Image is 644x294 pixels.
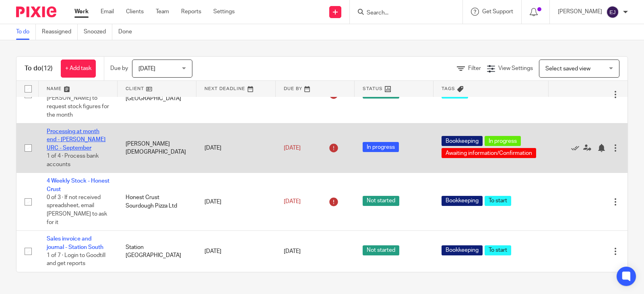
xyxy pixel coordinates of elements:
[485,196,511,206] span: To start
[47,195,107,225] span: 0 of 3 · If not received spreadsheet, email [PERSON_NAME] to ask for it
[47,236,103,250] a: Sales invoice and journal - Station South
[47,129,105,151] a: Processing at month end - [PERSON_NAME] URC - September
[47,178,109,192] a: 4 Weekly Stock - Honest Crust
[61,60,96,78] a: + Add task
[485,136,521,146] span: In progress
[118,173,196,231] td: Honest Crust Sourdough Pizza Ltd
[482,9,513,14] span: Get Support
[442,245,483,255] span: Bookkeeping
[41,65,53,72] span: (12)
[213,8,235,16] a: Settings
[118,231,196,272] td: Station [GEOGRAPHIC_DATA]
[468,66,481,71] span: Filter
[571,144,583,152] a: Mark as done
[101,8,114,16] a: Email
[42,24,78,40] a: Reassigned
[284,199,301,205] span: [DATE]
[606,6,619,19] img: svg%3E
[110,64,128,72] p: Due by
[16,6,56,17] img: Pixie
[181,8,201,16] a: Reports
[156,8,169,16] a: Team
[363,142,399,152] span: In progress
[366,10,438,17] input: Search
[485,245,511,255] span: To start
[284,92,301,97] span: [DATE]
[196,231,275,272] td: [DATE]
[118,24,138,40] a: Done
[47,153,99,167] span: 1 of 4 · Process bank accounts
[284,249,301,254] span: [DATE]
[498,66,533,71] span: View Settings
[74,8,89,16] a: Work
[284,145,301,151] span: [DATE]
[196,123,275,173] td: [DATE]
[545,66,590,72] span: Select saved view
[363,196,399,206] span: Not started
[47,87,109,118] span: 0 of 2 · Email [PERSON_NAME] to request stock figures for the month
[363,245,399,255] span: Not started
[138,66,155,72] span: [DATE]
[25,64,53,73] h1: To do
[84,24,112,40] a: Snoozed
[558,8,602,16] p: [PERSON_NAME]
[442,196,483,206] span: Bookkeeping
[442,148,536,158] span: Awaiting information/Confirmation
[47,253,105,267] span: 1 of 7 · Login to Goodtill and get reports
[126,8,144,16] a: Clients
[442,86,455,91] span: Tags
[16,24,36,40] a: To do
[442,136,483,146] span: Bookkeeping
[196,173,275,231] td: [DATE]
[118,123,196,173] td: [PERSON_NAME] [DEMOGRAPHIC_DATA]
